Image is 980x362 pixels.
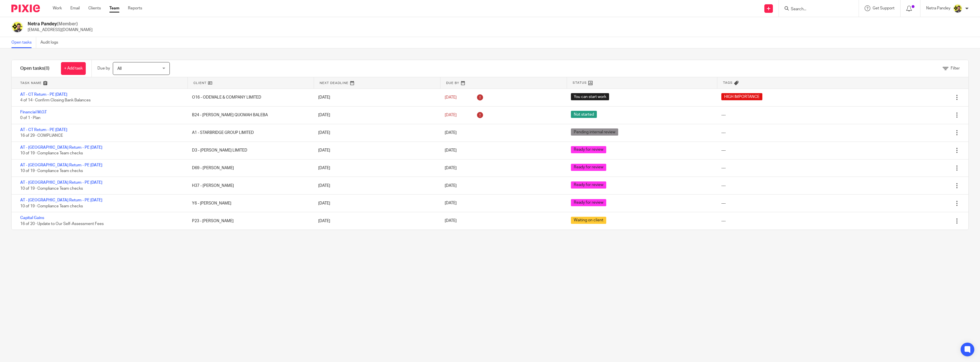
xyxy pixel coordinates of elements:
[20,222,104,226] span: 16 of 20 · Update to Our Self-Assessment Fees
[721,201,726,206] div: ---
[571,146,606,153] span: Ready for review
[28,21,93,27] h2: Netra Pandey
[445,131,457,135] span: [DATE]
[28,27,93,33] p: [EMAIL_ADDRESS][DOMAIN_NAME]
[20,187,83,191] span: 10 of 19 · Compliance Team checks
[11,5,40,12] img: Pixie
[97,66,110,71] p: Due by
[313,109,439,121] div: [DATE]
[571,111,597,118] span: Not started
[926,5,950,11] p: Netra Pandey
[721,165,726,171] div: ---
[186,180,313,191] div: H37 - [PERSON_NAME]
[186,127,313,138] div: A1 - STARBRIDGE GROUP LIMITED
[53,5,62,11] a: Work
[109,5,119,11] a: Team
[721,130,726,136] div: ---
[721,218,726,224] div: ---
[20,146,102,150] a: AT - [GEOGRAPHIC_DATA] Return - PE [DATE]
[20,128,67,132] a: AT - CT Return - PE [DATE]
[88,5,101,11] a: Clients
[571,128,618,136] span: Pending internal review
[20,204,83,208] span: 10 of 19 · Compliance Team checks
[571,199,606,206] span: Ready for review
[61,62,86,75] a: + Add task
[20,198,102,202] a: AT - [GEOGRAPHIC_DATA] Return - PE [DATE]
[313,180,439,191] div: [DATE]
[20,93,67,97] a: AT - CT Return - PE [DATE]
[128,5,142,11] a: Reports
[20,110,47,114] a: Financial M.O.T
[721,148,726,153] div: ---
[313,145,439,156] div: [DATE]
[313,92,439,103] div: [DATE]
[313,215,439,227] div: [DATE]
[873,6,895,10] span: Get Support
[445,166,457,170] span: [DATE]
[186,145,313,156] div: D3 - [PERSON_NAME] LIMITED
[445,219,457,223] span: [DATE]
[186,198,313,209] div: Y6 - [PERSON_NAME]
[20,116,40,120] span: 0 of 1 · Plan
[70,5,80,11] a: Email
[313,198,439,209] div: [DATE]
[445,113,457,117] span: [DATE]
[573,80,587,85] span: Status
[117,67,122,71] span: All
[11,37,36,48] a: Open tasks
[571,93,609,100] span: You can start work
[571,217,606,224] span: Waiting on client
[721,112,726,118] div: ---
[723,80,733,85] span: Tags
[20,181,102,185] a: AT - [GEOGRAPHIC_DATA] Return - PE [DATE]
[571,164,606,171] span: Ready for review
[40,37,62,48] a: Audit logs
[186,162,313,174] div: D69 - [PERSON_NAME]
[790,7,842,12] input: Search
[20,151,83,155] span: 10 of 19 · Compliance Team checks
[20,66,50,71] h1: Open tasks
[445,148,457,152] span: [DATE]
[445,184,457,188] span: [DATE]
[20,216,44,220] a: Capital Gains
[721,183,726,189] div: ---
[445,201,457,205] span: [DATE]
[20,99,91,103] span: 4 of 14 · Confirm Closing Bank Balances
[571,181,606,189] span: Ready for review
[20,134,63,138] span: 16 of 29 · COMPLIANCE
[313,127,439,138] div: [DATE]
[20,163,102,167] a: AT - [GEOGRAPHIC_DATA] Return - PE [DATE]
[20,169,83,173] span: 10 of 19 · Compliance Team checks
[313,162,439,174] div: [DATE]
[186,109,313,121] div: B24 - [PERSON_NAME] QUOMAH BALEBA
[186,215,313,227] div: P23 - [PERSON_NAME]
[445,95,457,99] span: [DATE]
[186,92,313,103] div: O16 - ODEWALE & COMPANY LIMITED
[721,93,762,100] span: HIGH IMPORTANCE
[951,66,960,70] span: Filter
[953,4,962,13] img: Netra-New-Starbridge-Yellow.jpg
[57,22,78,26] span: (Member)
[11,21,23,33] img: Netra-New-Starbridge-Yellow.jpg
[44,66,50,71] span: (8)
